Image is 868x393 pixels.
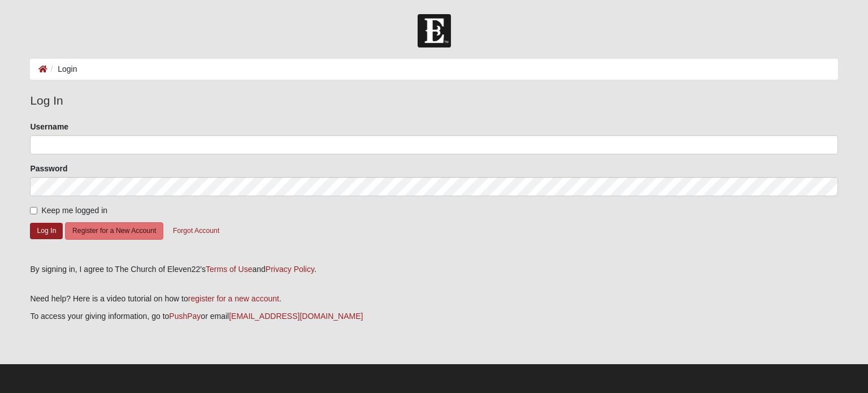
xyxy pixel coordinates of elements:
input: Keep me logged in [30,207,37,214]
a: Privacy Policy [266,265,314,274]
a: PushPay [169,312,201,321]
a: register for a new account [188,294,279,303]
label: Username [30,121,68,132]
button: Register for a New Account [65,222,163,240]
span: Keep me logged in [41,206,107,215]
button: Log In [30,223,63,239]
button: Forgot Account [166,222,227,240]
label: Password [30,163,67,174]
li: Login [47,63,77,75]
legend: Log In [30,92,837,110]
div: By signing in, I agree to The Church of Eleven22's and . [30,264,837,275]
p: To access your giving information, go to or email [30,310,837,322]
a: Terms of Use [206,265,252,274]
img: Church of Eleven22 Logo [418,14,451,47]
p: Need help? Here is a video tutorial on how to . [30,293,837,305]
a: [EMAIL_ADDRESS][DOMAIN_NAME] [229,312,363,321]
